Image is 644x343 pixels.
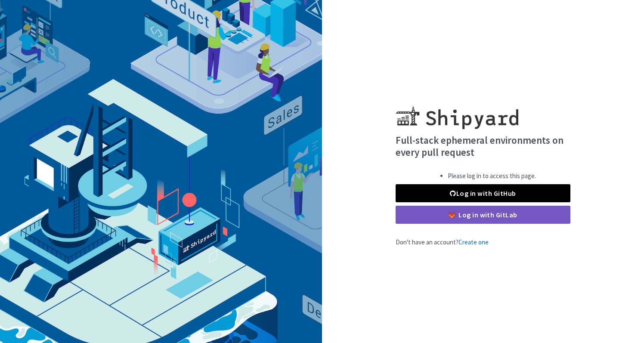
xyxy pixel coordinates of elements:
img: Shipyard logo [396,96,518,129]
li: Please log in to access this page. [448,171,536,181]
span: Don't have an account? [396,238,489,246]
a: Log in with GitHub [396,184,570,202]
h4: Full-stack ephemeral environments on every pull request [396,134,570,158]
a: Create one [458,238,489,246]
img: gitlab-color.svg [449,212,455,218]
a: Log in with GitLab [396,206,570,224]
